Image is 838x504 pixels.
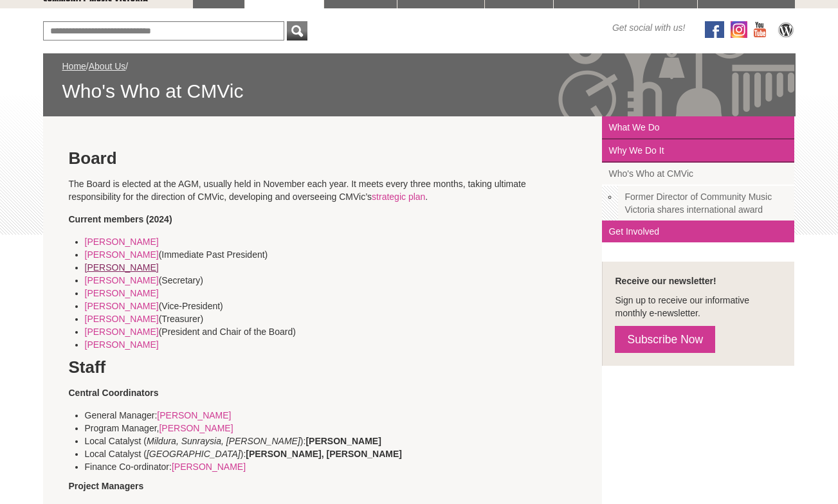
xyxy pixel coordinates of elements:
[147,436,300,446] em: Mildura, Sunraysia, [PERSON_NAME]
[602,139,794,163] a: Why We Do It
[85,422,593,435] li: Program Manager,
[602,116,794,139] a: What We Do
[69,388,159,398] b: Central Coordinators
[85,447,593,460] li: Local Catalyst ( ):
[69,148,577,168] h2: Board
[85,249,159,260] a: [PERSON_NAME]
[615,326,715,353] a: Subscribe Now
[372,192,425,202] a: strategic plan
[85,312,593,325] li: (Treasurer)
[69,481,144,491] strong: Project Managers
[89,61,126,71] a: About Us
[85,288,159,298] a: [PERSON_NAME]
[62,79,776,104] span: Who's Who at CMVic
[85,409,593,422] li: General Manager:
[85,274,593,287] li: (Secretary)
[159,423,233,433] a: [PERSON_NAME]
[85,460,593,473] li: Finance Co-ordinator:
[85,237,159,247] a: [PERSON_NAME]
[602,221,794,242] a: Get Involved
[615,294,781,319] p: Sign up to receive our informative monthly e-newsletter.
[305,436,381,446] strong: [PERSON_NAME]
[731,21,747,38] img: icon-instagram.png
[602,163,794,186] a: Who's Who at CMVic
[85,339,159,350] a: [PERSON_NAME]
[85,325,593,338] li: (President and Chair of the Board)
[147,449,241,459] em: [GEOGRAPHIC_DATA]
[69,177,577,203] p: The Board is elected at the AGM, usually held in November each year. It meets every three months,...
[246,449,402,459] strong: [PERSON_NAME], [PERSON_NAME]
[69,214,172,224] strong: Current members (2024)
[85,262,159,273] a: [PERSON_NAME]
[612,21,686,34] span: Get social with us!
[85,300,593,312] li: (Vice-President)
[157,410,231,420] a: [PERSON_NAME]
[85,327,159,337] a: [PERSON_NAME]
[62,61,86,71] a: Home
[62,60,776,104] div: / /
[615,276,716,286] strong: Receive our newsletter!
[776,21,796,38] img: CMVic Blog
[69,235,577,377] h2: Staff
[85,248,593,261] li: (Immediate Past President)
[172,462,246,472] a: [PERSON_NAME]
[85,435,593,447] li: Local Catalyst ( ):
[85,275,159,285] a: [PERSON_NAME]
[85,301,159,311] a: [PERSON_NAME]
[618,186,794,221] a: Former Director of Community Music Victoria shares international award
[85,314,159,324] a: [PERSON_NAME]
